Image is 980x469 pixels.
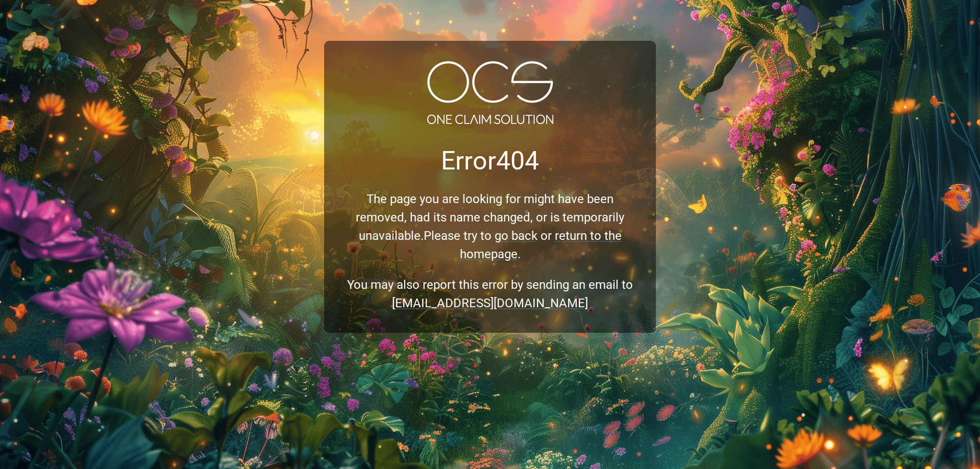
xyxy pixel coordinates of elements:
span: 404 [496,146,539,176]
img: Logo [427,61,553,124]
p: Error [345,148,635,174]
a: [EMAIL_ADDRESS][DOMAIN_NAME] [392,296,588,310]
p: The page you are looking for might have been removed, had its name changed, or is temporarily una... [345,174,635,276]
p: You may also report this error by sending an email to [345,276,635,312]
a: go back [495,229,537,243]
